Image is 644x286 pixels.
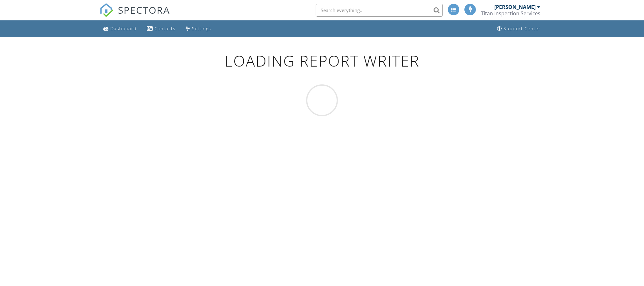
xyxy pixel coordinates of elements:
[110,25,137,32] div: Dashboard
[316,4,443,17] input: Search everything...
[504,25,541,32] div: Support Center
[99,9,170,22] a: SPECTORA
[144,23,178,35] a: Contacts
[481,10,540,17] div: Titan Inspection Services
[495,23,543,35] a: Support Center
[154,25,175,32] div: Contacts
[494,4,536,10] div: [PERSON_NAME]
[183,23,214,35] a: Settings
[101,23,139,35] a: Dashboard
[118,3,170,17] span: SPECTORA
[192,25,211,32] div: Settings
[99,3,113,17] img: The Best Home Inspection Software - Spectora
